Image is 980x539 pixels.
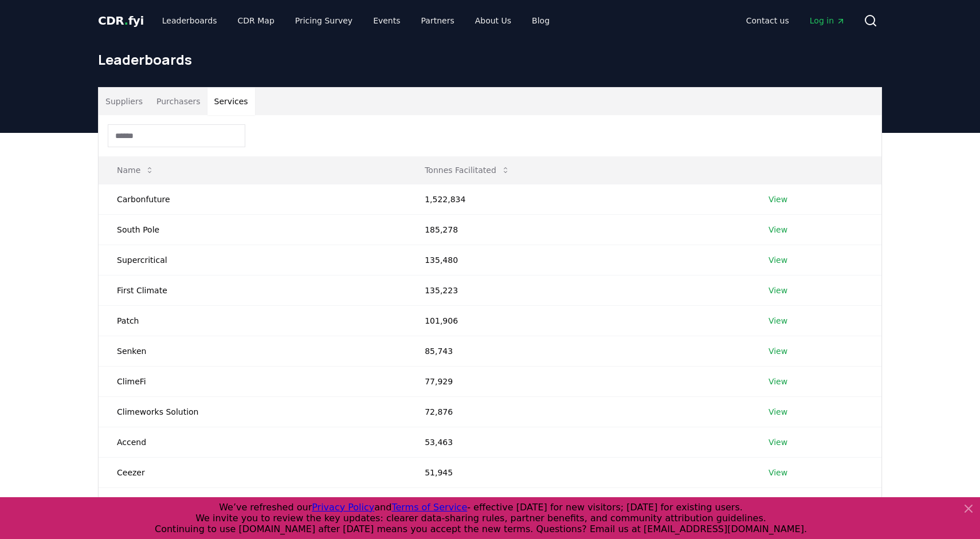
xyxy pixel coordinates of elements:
a: View [769,345,787,357]
td: 85,743 [406,336,750,366]
td: 1,522,834 [406,184,750,214]
td: Ceezer [99,457,406,487]
button: Services [207,88,255,115]
a: View [769,376,787,387]
td: 185,278 [406,214,750,245]
td: South Pole [99,214,406,245]
button: Purchasers [150,88,207,115]
a: View [769,285,787,296]
a: View [769,194,787,205]
td: Patch [99,305,406,336]
a: About Us [466,10,520,31]
a: Partners [412,10,464,31]
a: View [769,436,787,448]
td: Climeworks Solution [99,396,406,427]
a: View [769,315,787,326]
td: ClimeFi [99,366,406,396]
td: 53,463 [406,427,750,457]
td: Supercritical [99,245,406,275]
a: Events [364,10,409,31]
a: View [769,254,787,266]
h1: Leaderboards [98,50,882,69]
a: CDR Map [229,10,284,31]
button: Name [108,159,163,182]
td: 135,223 [406,275,750,305]
a: CDR.fyi [98,13,144,29]
td: 135,480 [406,245,750,275]
nav: Main [153,10,559,31]
td: First Climate [99,275,406,305]
a: View [769,467,787,478]
td: Senken [99,336,406,366]
td: 77,929 [406,366,750,396]
a: View [769,224,787,235]
td: Accend [99,427,406,457]
a: Log in [801,10,854,31]
td: 72,876 [406,396,750,427]
a: Pricing Survey [286,10,362,31]
a: Contact us [737,10,798,31]
td: 101,906 [406,305,750,336]
button: Suppliers [99,88,150,115]
a: Blog [523,10,559,31]
td: 51,945 [406,457,750,487]
button: Tonnes Facilitated [415,159,519,182]
span: CDR fyi [98,14,144,27]
span: Log in [810,15,845,26]
nav: Main [737,10,854,31]
a: Leaderboards [153,10,226,31]
a: View [769,406,787,418]
td: Carbonfuture [99,184,406,214]
span: . [124,14,128,27]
